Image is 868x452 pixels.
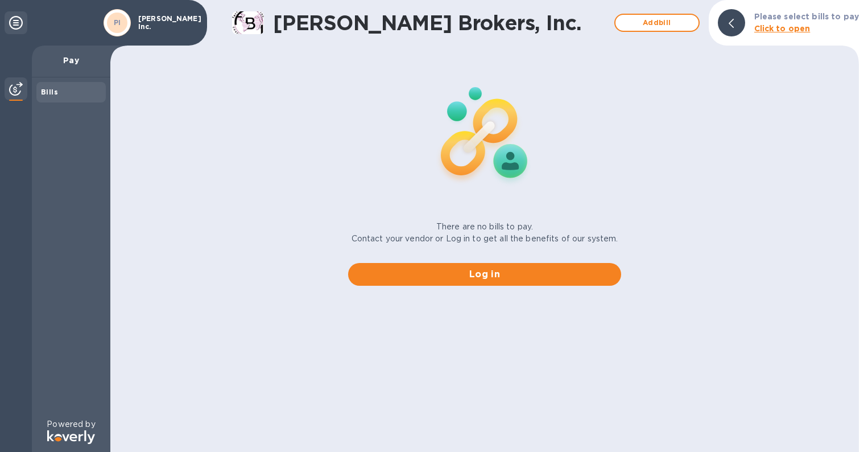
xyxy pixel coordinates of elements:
button: Addbill [614,14,700,32]
h1: [PERSON_NAME] Brokers, Inc. [273,11,609,35]
span: Add bill [625,16,689,30]
button: Log in [348,263,621,286]
img: Logo [47,430,95,444]
p: [PERSON_NAME] Inc. [138,15,195,31]
b: Bills [41,88,58,96]
b: PI [114,18,121,27]
p: Powered by [47,418,95,430]
b: Click to open [754,24,811,33]
span: Log in [357,268,612,281]
b: Please select bills to pay [754,12,859,21]
p: Pay [41,55,101,66]
p: There are no bills to pay. Contact your vendor or Log in to get all the benefits of our system. [352,221,618,245]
